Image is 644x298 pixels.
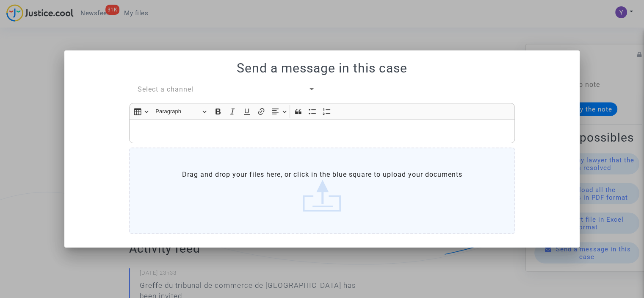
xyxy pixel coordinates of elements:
[152,105,210,118] button: Paragraph
[138,85,193,93] span: Select a channel
[129,120,515,143] div: Rich Text Editor, main
[155,106,199,117] span: Paragraph
[129,103,515,120] div: Editor toolbar
[75,61,569,76] h1: Send a message in this case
